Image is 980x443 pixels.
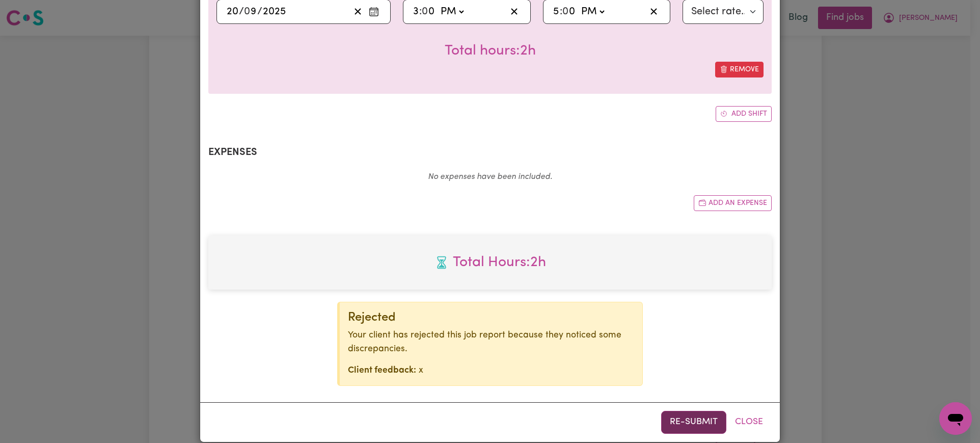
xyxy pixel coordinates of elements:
input: -- [413,4,419,19]
span: Total hours worked: 2 hours [216,252,764,273]
p: x [348,364,634,377]
p: Your client has rejected this job report because they noticed some discrepancies. [348,329,634,356]
span: 0 [422,7,428,17]
button: Add another expense [694,195,772,211]
input: -- [563,4,576,19]
input: -- [244,4,257,19]
h2: Expenses [208,146,772,159]
button: Add another shift [716,106,772,122]
button: Re-submit this job report [661,411,726,433]
input: -- [226,4,239,19]
span: 0 [244,7,250,17]
button: Remove this shift [715,62,764,77]
span: Rejected [348,311,396,324]
span: / [239,6,244,17]
span: 0 [562,7,568,17]
input: -- [422,4,435,19]
iframe: Button to launch messaging window [939,402,972,435]
span: Total hours worked: 2 hours [445,44,536,58]
span: : [419,6,422,17]
input: -- [553,4,560,19]
span: : [560,6,562,17]
strong: Client feedback: [348,366,416,375]
input: ---- [262,4,286,19]
span: / [257,6,262,17]
em: No expenses have been included. [428,173,552,181]
button: Clear date [350,4,366,19]
button: Enter the date of care work [366,4,382,19]
button: Close [726,411,772,433]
